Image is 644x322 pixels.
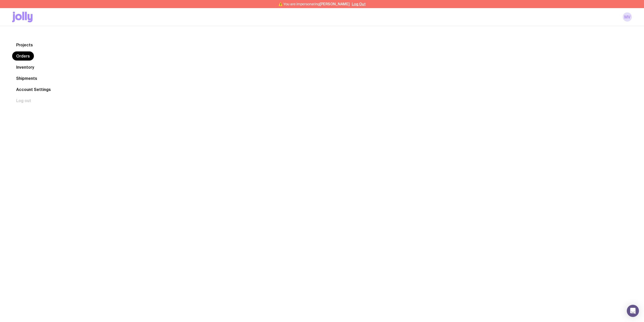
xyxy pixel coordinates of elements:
a: Inventory [12,63,38,72]
a: Orders [12,51,34,61]
div: Open Intercom Messenger [627,305,639,317]
a: MV [623,12,632,22]
span: [PERSON_NAME] [320,2,350,6]
a: Account Settings [12,85,55,94]
button: Log Out [352,2,366,6]
a: Projects [12,40,37,49]
a: Shipments [12,74,41,83]
span: ⚠️ You are impersonating [278,2,350,6]
button: Log out [12,96,35,105]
